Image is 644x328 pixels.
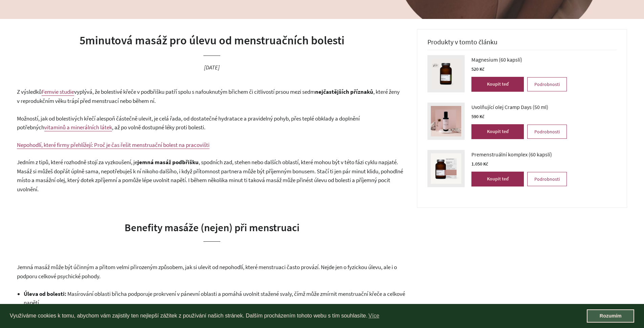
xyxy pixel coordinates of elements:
[527,172,567,186] a: Podrobnosti
[24,290,66,298] strong: Úleva od bolesti:
[527,125,567,139] a: Podrobnosti
[471,113,484,119] span: 590 Kč
[42,88,74,96] a: Femvie studie
[471,161,488,167] span: 1.050 Kč
[315,88,373,95] strong: nejčastějších příznaků
[204,64,220,71] time: [DATE]
[44,124,112,131] a: vitaminů a minerálních látek
[17,141,209,149] a: Nepohodlí, které firmy přehlížejí: Proč je čas řešit menstruační bolest na pracovišti
[17,158,137,166] span: Jedním z tipů, které rozhodně stojí za vyzkoušení, je
[74,88,315,95] span: vyplývá, že bolestivé křeče v podbřišku patří spolu s nafouknutým břichem či citlivostí prsou mez...
[17,141,209,149] span: Nepohodlí, které firmy přehlížejí: Proč je čas řešit menstruační bolest na pracovišti
[471,150,567,168] a: Premenstruální komplex (60 kapslí) 1.050 Kč
[471,172,524,187] button: Koupit teď
[427,38,617,50] h3: Produkty v tomto článku
[471,124,524,139] button: Koupit teď
[137,158,171,166] strong: jemná masáž
[471,55,522,64] span: Magnesium (60 kapslí)
[587,309,634,323] a: dismiss cookie message
[368,311,380,321] a: learn more about cookies
[17,32,407,49] h1: 5minutová masáž pro úlevu od menstruačních bolesti
[125,221,299,234] span: Benefity masáže (nejen) při menstruaci
[17,115,360,131] span: Možností, jak od bolestivých křečí alespoň částečně ulevit, je celá řada, od dostatečné hydratace...
[24,290,405,307] span: Masírování oblasti břicha podporuje prokrvení v pánevní oblasti a pomáhá uvolnit stažené svaly, č...
[527,77,567,91] a: Podrobnosti
[112,124,205,131] span: , až po volně dostupné léky proti bolesti.
[17,158,403,193] span: , spodních zad, stehen nebo dalších oblastí, které mohou být v této fázi cyklu napjaté. Masáž si ...
[471,55,567,73] a: Magnesium (60 kapslí) 520 Kč
[471,103,567,121] a: Uvolňující olej Cramp Days (50 ml) 590 Kč
[471,103,548,111] span: Uvolňující olej Cramp Days (50 ml)
[172,158,199,166] strong: podbřišku
[471,150,552,159] span: Premenstruální komplex (60 kapslí)
[471,66,484,72] span: 520 Kč
[17,88,42,95] span: Z výsledků
[471,77,524,92] button: Koupit teď
[17,263,397,280] span: Jemná masáž může být účinným a přitom velmi přirozeným způsobem, jak si ulevit od nepohodlí, kter...
[10,311,587,321] span: Využíváme cookies k tomu, abychom vám zajistily ten nejlepší zážitek z používání našich stránek. ...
